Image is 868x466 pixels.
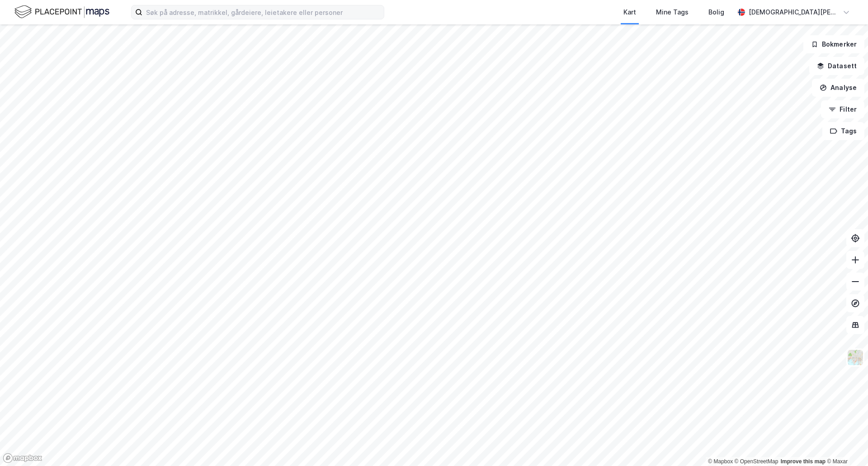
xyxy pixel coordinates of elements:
[822,122,864,140] button: Tags
[823,423,868,466] iframe: Chat Widget
[3,453,42,463] a: Mapbox homepage
[823,423,868,466] div: Kontrollprogram for chat
[847,349,864,366] img: Z
[623,7,636,18] div: Kart
[803,35,864,53] button: Bokmerker
[821,100,864,118] button: Filter
[14,4,109,20] img: logo.f888ab2527a4732fd821a326f86c7f29.svg
[708,7,724,18] div: Bolig
[708,458,733,465] a: Mapbox
[809,57,864,75] button: Datasett
[142,5,384,19] input: Søk på adresse, matrikkel, gårdeiere, leietakere eller personer
[735,458,778,465] a: OpenStreetMap
[812,79,864,97] button: Analyse
[749,7,839,18] div: [DEMOGRAPHIC_DATA][PERSON_NAME]
[656,7,689,18] div: Mine Tags
[781,458,826,465] a: Improve this map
